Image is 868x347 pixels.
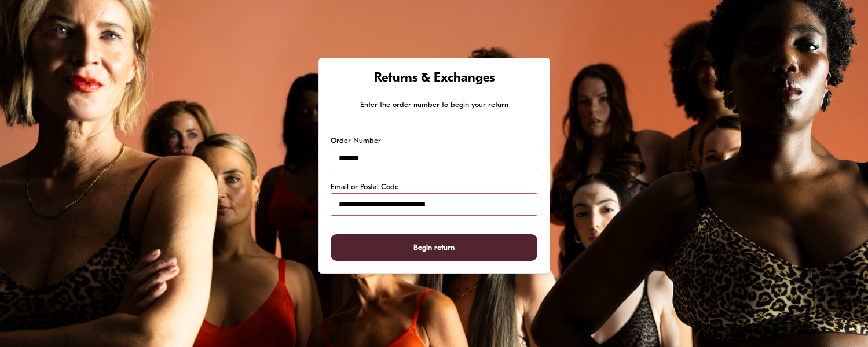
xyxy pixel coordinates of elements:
span: Begin return [413,235,455,261]
button: Begin return [331,234,537,261]
label: Order Number [331,135,381,147]
h1: Returns & Exchanges [331,71,537,87]
label: Email or Postal Code [331,182,399,193]
p: Enter the order number to begin your return [331,99,537,111]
